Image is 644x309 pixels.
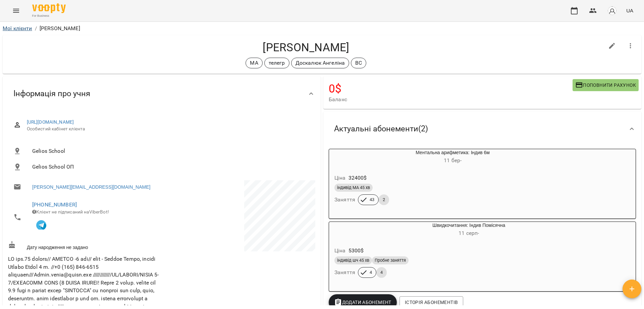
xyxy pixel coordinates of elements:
h4: [PERSON_NAME] [8,41,604,54]
img: avatar_s.png [607,6,617,15]
p: [PERSON_NAME] [40,24,80,33]
p: 32400 $ [348,174,367,182]
img: Telegram [36,220,46,230]
span: 2 [379,197,389,203]
span: 11 серп - [459,230,479,236]
p: МА [250,59,258,67]
button: Клієнт підписаний на VooptyBot [32,215,50,234]
span: 43 [366,197,378,203]
a: [PHONE_NUMBER] [32,201,77,208]
p: Доскалюк Ангеліна [296,59,345,67]
div: МА [246,58,262,68]
span: Баланс [329,96,573,104]
a: [URL][DOMAIN_NAME] [27,119,74,125]
button: UA [624,4,636,17]
li: / [35,24,37,33]
div: Ментальна арифметика: Індив 6м [329,149,361,165]
h6: Заняття [334,268,355,277]
button: Швидкочитання: Індив Помісячна11 серп- Ціна5300$індивід шч 45 хвПробне заняттяЗаняття44 [329,222,577,286]
a: Мої клієнти [3,25,32,32]
nav: breadcrumb [3,24,641,33]
span: 11 бер - [444,157,462,164]
h4: 0 $ [329,82,573,96]
div: Доскалюк Ангеліна [291,58,350,68]
h6: Ціна [334,246,346,255]
button: Ментальна арифметика: Індив 6м11 бер- Ціна32400$індивід МА 45 хвЗаняття432 [329,149,544,213]
h6: Ціна [334,173,346,183]
span: Пробне заняття [372,257,409,263]
span: Додати Абонемент [334,298,391,306]
p: телегр [269,59,285,67]
div: Дату народження не задано [7,240,162,252]
a: [PERSON_NAME][EMAIL_ADDRESS][DOMAIN_NAME] [32,184,150,190]
span: індивід МА 45 хв [334,185,373,191]
span: Gelios School ОП [32,163,310,171]
h6: Заняття [334,195,355,204]
div: Інформація про учня [3,76,321,111]
div: ВС [351,58,366,68]
p: 5300 $ [348,247,364,255]
span: UA [626,7,633,14]
div: телегр [264,58,289,68]
p: ВС [355,59,362,67]
span: For Business [32,14,66,18]
span: індивід шч 45 хв [334,257,372,263]
span: Особистий кабінет клієнта [27,126,310,132]
span: Актуальні абонементи ( 2 ) [334,124,428,134]
div: Швидкочитання: Індив Помісячна [361,222,577,238]
span: Клієнт не підписаний на ViberBot! [32,209,109,214]
img: Voopty Logo [32,3,66,13]
span: Gelios School [32,147,310,155]
div: Ментальна арифметика: Індив 6м [361,149,544,165]
button: Історія абонементів [399,296,463,308]
div: Актуальні абонементи(2) [323,112,641,146]
span: Інформація про учня [13,88,90,99]
button: Поповнити рахунок [573,79,639,91]
span: Історія абонементів [405,298,458,306]
div: Швидкочитання: Індив Помісячна [329,222,361,238]
span: 4 [376,269,387,275]
span: 4 [366,269,376,275]
button: Menu [8,3,24,19]
span: Поповнити рахунок [575,81,636,89]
